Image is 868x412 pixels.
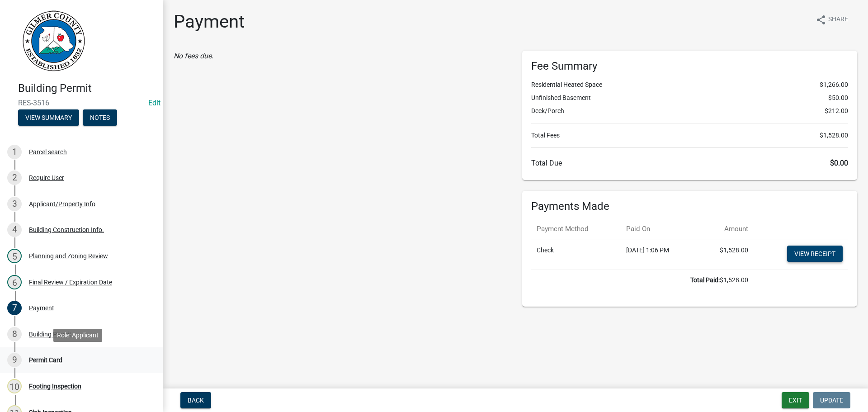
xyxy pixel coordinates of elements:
li: Total Fees [531,131,848,140]
div: 10 [7,379,22,393]
a: Edit [148,99,160,107]
div: Final Review / Expiration Date [29,279,112,285]
h1: Payment [174,11,245,33]
div: Permit Card [29,357,62,363]
a: View receipt [787,246,843,262]
div: Planning and Zoning Review [29,253,108,259]
img: Gilmer County, Georgia [18,9,86,72]
div: 6 [7,275,22,289]
div: 8 [7,327,22,341]
span: Update [820,397,843,404]
td: $1,528.00 [531,270,754,290]
b: Total Paid: [690,276,720,284]
i: No fees due. [174,52,213,60]
div: Role: Applicant [53,329,102,342]
button: shareShare [808,11,855,28]
li: Residential Heated Space [531,80,848,90]
li: Unfinished Basement [531,93,848,103]
div: Applicant/Property Info [29,201,95,207]
h4: Building Permit [18,82,156,95]
div: Parcel search [29,149,67,155]
td: $1,528.00 [698,240,754,270]
span: $50.00 [828,93,848,103]
h6: Total Due [531,159,848,167]
td: [DATE] 1:06 PM [621,240,698,270]
li: Deck/Porch [531,106,848,116]
div: 7 [7,301,22,315]
h6: Fee Summary [531,60,848,73]
span: Back [188,397,204,404]
div: 3 [7,197,22,211]
div: 5 [7,249,22,263]
div: Require User [29,175,64,181]
th: Payment Method [531,218,621,240]
td: Check [531,240,621,270]
div: Building Permit [29,331,71,337]
th: Amount [698,218,754,240]
div: 9 [7,353,22,367]
div: Footing Inspection [29,383,81,389]
h6: Payments Made [531,200,848,213]
div: Building Construction Info. [29,227,104,233]
wm-modal-confirm: Notes [83,114,117,122]
span: RES-3516 [18,99,145,107]
span: $212.00 [825,106,848,116]
button: Back [180,392,211,408]
span: $1,266.00 [820,80,848,90]
i: share [816,14,826,25]
wm-modal-confirm: Summary [18,114,79,122]
span: $0.00 [830,159,848,167]
div: 1 [7,145,22,159]
wm-modal-confirm: Edit Application Number [148,99,160,107]
button: Notes [83,109,117,126]
button: Exit [782,392,809,408]
div: 4 [7,223,22,237]
th: Paid On [621,218,698,240]
button: Update [813,392,850,408]
span: Share [828,14,848,25]
div: 2 [7,170,22,185]
span: $1,528.00 [820,131,848,140]
button: View Summary [18,109,79,126]
div: Payment [29,305,54,311]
